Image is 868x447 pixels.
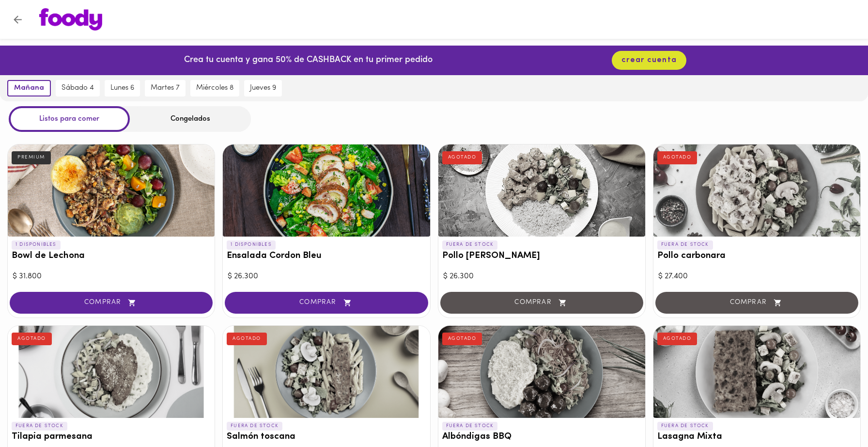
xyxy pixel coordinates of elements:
[110,84,134,93] span: lunes 6
[657,333,697,345] div: AGOTADO
[56,80,100,96] button: sábado 4
[13,271,210,282] div: $ 31.800
[6,8,30,32] button: Volver
[8,144,215,237] div: Bowl de Lechona
[225,292,428,314] button: COMPRAR
[227,333,267,345] div: AGOTADO
[438,144,645,237] div: Pollo Tikka Massala
[184,54,433,67] p: Crea tu cuenta y gana 50% de CASHBACK en tu primer pedido
[653,326,860,418] div: Lasagna Mixta
[442,422,498,431] p: FUERA DE STOCK
[438,326,645,418] div: Albóndigas BBQ
[12,432,211,442] h3: Tilapia parmesana
[14,84,44,93] span: mañana
[130,106,251,132] div: Congelados
[244,80,282,96] button: jueves 9
[227,251,426,261] h3: Ensalada Cordon Bleu
[227,422,282,431] p: FUERA DE STOCK
[442,240,498,249] p: FUERA DE STOCK
[657,240,713,249] p: FUERA DE STOCK
[657,422,713,431] p: FUERA DE STOCK
[151,84,180,93] span: martes 7
[12,240,61,249] p: 1 DISPONIBLES
[612,51,686,70] button: crear cuenta
[10,292,213,314] button: COMPRAR
[228,271,425,282] div: $ 26.300
[653,144,860,237] div: Pollo carbonara
[250,84,276,93] span: jueves 9
[442,333,482,345] div: AGOTADO
[39,8,102,31] img: logo.png
[22,299,201,307] span: COMPRAR
[657,432,856,442] h3: Lasagna Mixta
[196,84,233,93] span: miércoles 8
[657,251,856,261] h3: Pollo carbonara
[223,326,430,418] div: Salmón toscana
[12,251,211,261] h3: Bowl de Lechona
[621,56,677,65] span: crear cuenta
[7,80,51,96] button: mañana
[190,80,239,96] button: miércoles 8
[105,80,140,96] button: lunes 6
[237,299,416,307] span: COMPRAR
[12,151,51,164] div: PREMIUM
[658,271,855,282] div: $ 27.400
[62,84,94,93] span: sábado 4
[145,80,186,96] button: martes 7
[442,151,482,164] div: AGOTADO
[223,144,430,237] div: Ensalada Cordon Bleu
[657,151,697,164] div: AGOTADO
[227,432,426,442] h3: Salmón toscana
[12,333,52,345] div: AGOTADO
[442,251,641,261] h3: Pollo [PERSON_NAME]
[12,422,67,431] p: FUERA DE STOCK
[227,240,276,249] p: 1 DISPONIBLES
[9,106,130,132] div: Listos para comer
[443,271,640,282] div: $ 26.300
[442,432,641,442] h3: Albóndigas BBQ
[8,326,215,418] div: Tilapia parmesana
[812,391,858,437] iframe: Messagebird Livechat Widget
